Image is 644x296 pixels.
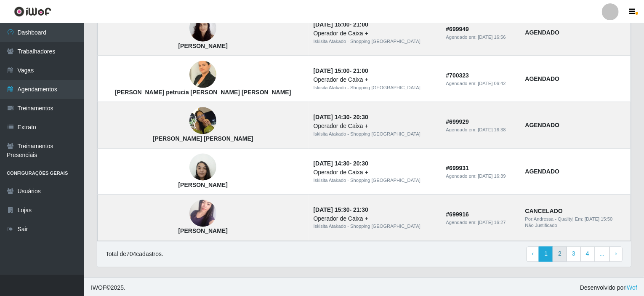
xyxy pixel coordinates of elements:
[314,67,350,74] time: [DATE] 15:00
[314,223,436,230] div: Iskisita Atakado - Shopping [GEOGRAPHIC_DATA]
[189,57,216,93] img: Angela petrucia Batista Ferreira
[446,219,515,226] div: Agendado em:
[314,177,436,184] div: Iskisita Atakado - Shopping [GEOGRAPHIC_DATA]
[478,35,506,40] time: [DATE] 16:56
[189,190,216,238] img: Francimar Marques da Silva
[314,131,436,138] div: Iskisita Atakado - Shopping [GEOGRAPHIC_DATA]
[527,247,540,262] a: Previous
[446,34,515,41] div: Agendado em:
[478,81,506,86] time: [DATE] 06:42
[353,67,368,74] time: 21:00
[532,251,534,257] span: ‹
[446,72,469,79] strong: # 700323
[594,247,610,262] a: ...
[314,206,368,213] strong: -
[353,206,368,213] time: 21:30
[189,11,216,46] img: Vanessa Ferreira de Souza
[525,75,560,82] strong: AGENDADO
[314,206,350,213] time: [DATE] 15:30
[580,284,637,293] span: Desenvolvido por
[353,160,368,167] time: 20:30
[525,216,625,223] div: | Em:
[478,127,506,132] time: [DATE] 16:38
[314,75,436,84] div: Operador de Caixa +
[553,247,567,262] a: 2
[314,114,350,120] time: [DATE] 14:30
[14,6,51,17] img: CoreUI Logo
[525,222,625,229] div: Não Justificado
[178,43,228,49] strong: [PERSON_NAME]
[585,216,612,221] time: [DATE] 15:50
[178,228,228,235] strong: [PERSON_NAME]
[314,122,436,131] div: Operador de Caixa +
[478,220,506,225] time: [DATE] 16:27
[446,80,515,87] div: Agendado em:
[314,214,436,223] div: Operador de Caixa +
[446,173,515,180] div: Agendado em:
[567,247,581,262] a: 3
[609,247,623,262] a: Next
[539,247,553,262] a: 1
[446,126,515,133] div: Agendado em:
[353,114,368,120] time: 20:30
[314,160,350,167] time: [DATE] 14:30
[527,247,623,262] nav: pagination
[446,211,469,218] strong: # 699916
[525,168,560,175] strong: AGENDADO
[189,149,216,185] img: Jocelma Vicente Rocha
[525,216,573,221] span: Por: Andressa - Quality
[314,168,436,177] div: Operador de Caixa +
[115,89,291,96] strong: [PERSON_NAME] petrucia [PERSON_NAME] [PERSON_NAME]
[178,181,228,188] strong: [PERSON_NAME]
[314,114,368,120] strong: -
[525,208,563,214] strong: CANCELADO
[314,29,436,38] div: Operador de Caixa +
[314,21,368,28] strong: -
[580,247,595,262] a: 4
[478,173,506,179] time: [DATE] 16:39
[446,165,469,171] strong: # 699931
[615,251,617,257] span: ›
[314,160,368,167] strong: -
[91,285,106,291] span: IWOF
[189,103,216,139] img: Tereza Cristina Rodrigues Soares
[106,250,163,259] p: Total de 704 cadastros.
[446,26,469,32] strong: # 699949
[525,122,560,128] strong: AGENDADO
[353,21,368,28] time: 21:00
[314,84,436,91] div: Iskisita Atakado - Shopping [GEOGRAPHIC_DATA]
[525,29,560,36] strong: AGENDADO
[314,67,368,74] strong: -
[314,21,350,28] time: [DATE] 15:00
[625,285,637,291] a: iWof
[91,284,125,293] span: © 2025 .
[314,38,436,45] div: Iskisita Atakado - Shopping [GEOGRAPHIC_DATA]
[153,135,253,142] strong: [PERSON_NAME] [PERSON_NAME]
[446,118,469,125] strong: # 699929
